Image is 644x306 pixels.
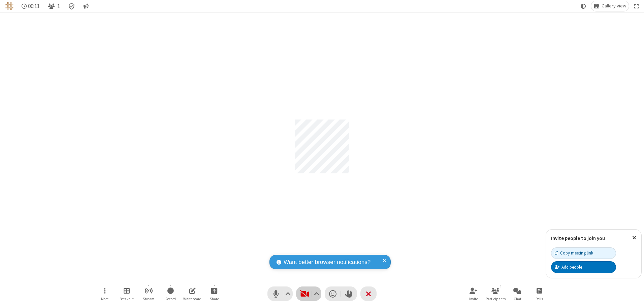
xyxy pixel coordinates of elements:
div: Timer [19,1,43,11]
button: Fullscreen [632,1,642,11]
button: Change layout [591,1,629,11]
img: QA Selenium DO NOT DELETE OR CHANGE [5,2,13,10]
span: Breakout [120,297,134,301]
span: Share [210,297,219,301]
span: Polls [536,297,543,301]
span: Invite [469,297,478,301]
span: 00:11 [28,3,40,9]
button: Start video (Alt+V) [296,286,321,301]
button: Video setting [312,286,321,301]
button: Open chat [507,284,527,303]
button: Open menu [95,284,115,303]
label: Invite people to join you [551,235,605,241]
span: Chat [514,297,521,301]
button: Copy meeting link [551,247,616,259]
button: Invite participants (Alt+I) [463,284,484,303]
button: Using system theme [578,1,589,11]
span: Participants [486,297,506,301]
button: Manage Breakout Rooms [117,284,137,303]
button: Start recording [160,284,181,303]
span: Stream [143,297,154,301]
span: Record [165,297,176,301]
button: Conversation [80,1,91,11]
button: Open shared whiteboard [182,284,202,303]
button: Raise hand [341,286,357,301]
span: 1 [57,3,60,9]
button: Start sharing [204,284,224,303]
button: Close popover [627,230,641,246]
div: Copy meeting link [555,250,593,256]
div: 1 [498,284,504,290]
button: End or leave meeting [360,286,377,301]
span: Want better browser notifications? [284,258,371,267]
button: Open participant list [45,1,63,11]
button: Send a reaction [325,286,341,301]
button: Audio settings [284,286,293,301]
span: Whiteboard [183,297,201,301]
button: Mute (Alt+A) [267,286,293,301]
span: More [101,297,108,301]
span: Gallery view [602,3,626,9]
button: Add people [551,261,616,273]
button: Open participant list [485,284,506,303]
button: Open poll [529,284,549,303]
button: Start streaming [138,284,159,303]
div: Meeting details Encryption enabled [65,1,78,11]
